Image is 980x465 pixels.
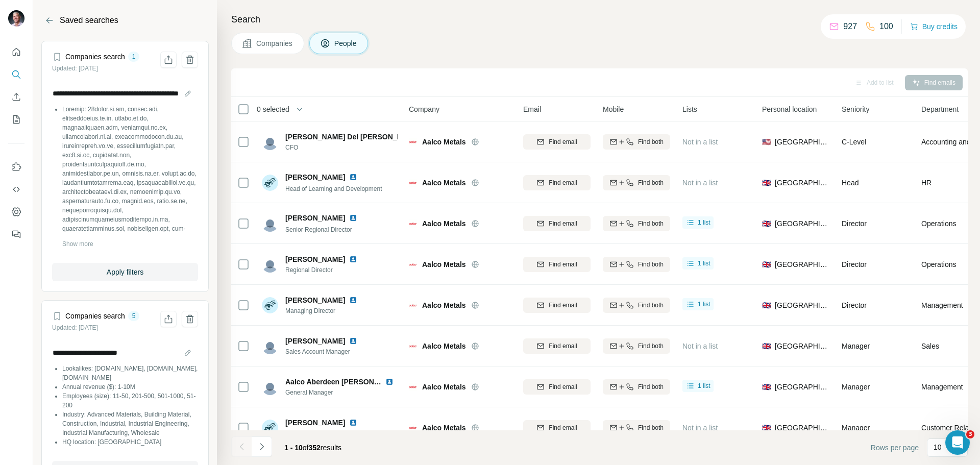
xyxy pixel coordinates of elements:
span: Aalco Metals [422,341,466,351]
span: Manager [842,383,870,391]
button: Find email [523,216,591,231]
span: 🇬🇧 [762,300,771,310]
img: LinkedIn logo [349,337,357,345]
span: HR [921,178,932,188]
span: Aalco Aberdeen [PERSON_NAME] [285,378,401,386]
span: Find both [638,260,664,269]
img: Logo of Aalco Metals [409,301,417,309]
span: C-Level [842,138,866,146]
span: Aalco Metals [422,178,466,188]
span: Not in a list [682,342,718,350]
span: Sales Account Manager [285,347,361,356]
button: Find both [603,257,670,272]
span: Sales [921,341,939,351]
iframe: Intercom live chat [945,430,970,455]
img: LinkedIn logo [349,419,357,427]
button: Enrich CSV [8,88,24,106]
span: Managing Director [285,306,361,315]
span: Aalco Metals [422,300,466,310]
span: Lists [682,104,697,114]
button: Find email [523,175,591,190]
span: 1 list [698,300,710,309]
button: Find email [523,298,591,313]
button: Use Surfe API [8,180,24,199]
button: Find both [603,420,670,435]
small: Updated: [DATE] [52,65,98,72]
span: People [334,38,358,48]
span: Operations [921,218,956,229]
img: Avatar [262,215,278,232]
span: Senior Regional Director [285,226,352,233]
span: Account Manager [285,429,361,438]
h2: Saved searches [60,14,118,27]
span: 🇬🇧 [762,259,771,270]
span: Management [921,382,963,392]
button: Share filters [160,311,177,327]
img: Avatar [8,10,24,27]
span: Not in a list [682,179,718,187]
span: Director [842,260,867,268]
span: results [284,444,341,452]
p: 10 [934,442,942,452]
span: 352 [309,444,321,452]
img: LinkedIn logo [349,173,357,181]
button: Navigate to next page [252,436,272,457]
button: Buy credits [910,19,958,34]
span: CFO [285,143,398,152]
span: [PERSON_NAME] [285,254,345,264]
button: Find email [523,257,591,272]
img: Avatar [262,256,278,273]
div: 1 [128,52,140,61]
span: Apply filters [107,267,143,277]
span: [GEOGRAPHIC_DATA] [775,259,829,270]
button: Dashboard [8,203,24,221]
button: Find both [603,379,670,395]
img: Avatar [262,175,278,191]
span: Find both [638,382,664,391]
button: Share filters [160,52,177,68]
span: [PERSON_NAME] [285,418,345,428]
span: Manager [842,342,870,350]
button: Delete saved search [182,52,198,68]
h4: Companies search [65,311,125,321]
img: LinkedIn logo [349,214,357,222]
li: Industry: Advanced Materials, Building Material, Construction, Industrial, Industrial Engineering... [62,410,198,437]
span: 🇬🇧 [762,423,771,433]
span: 🇬🇧 [762,178,771,188]
img: Logo of Aalco Metals [409,138,417,146]
span: Find both [638,178,664,187]
button: Use Surfe on LinkedIn [8,158,24,176]
input: Search name [52,346,198,360]
span: Aalco Metals [422,137,466,147]
span: Personal location [762,104,817,114]
span: [PERSON_NAME] [285,172,345,182]
span: Aalco Metals [422,423,466,433]
p: 927 [843,20,857,33]
span: of [303,444,309,452]
span: 1 list [698,259,710,268]
span: [GEOGRAPHIC_DATA] [775,300,829,310]
img: Avatar [262,379,278,395]
span: Find both [638,423,664,432]
span: 1 list [698,218,710,227]
span: Rows per page [871,443,919,453]
button: Find both [603,216,670,231]
span: [PERSON_NAME] [285,336,345,346]
span: Head [842,179,859,187]
img: LinkedIn logo [349,255,357,263]
span: Department [921,104,959,114]
span: [GEOGRAPHIC_DATA] [775,137,829,147]
span: Regional Director [285,265,361,275]
p: 100 [879,20,893,33]
img: Logo of Aalco Metals [409,179,417,187]
div: 5 [128,311,140,321]
button: Find email [523,338,591,354]
span: [GEOGRAPHIC_DATA] [775,341,829,351]
span: 🇬🇧 [762,341,771,351]
span: Mobile [603,104,624,114]
span: Operations [921,259,956,270]
img: Logo of Aalco Metals [409,219,417,228]
img: Avatar [262,420,278,436]
span: [GEOGRAPHIC_DATA] [775,218,829,229]
span: [GEOGRAPHIC_DATA] [775,423,829,433]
